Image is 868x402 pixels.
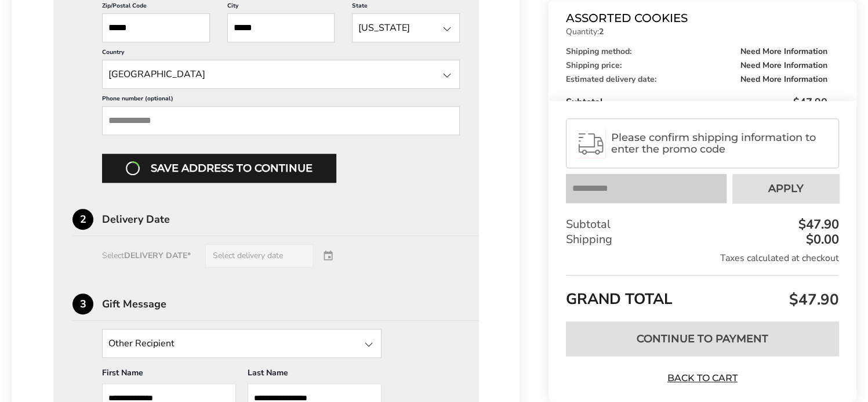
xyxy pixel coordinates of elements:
[566,252,839,265] div: Taxes calculated at checkout
[566,75,827,84] div: Estimated delivery date:
[248,367,382,383] div: Last Name
[72,294,93,314] div: 3
[803,233,839,246] div: $0.00
[227,2,335,13] label: City
[352,13,460,42] input: State
[566,232,839,247] div: Shipping
[566,48,827,56] div: Shipping method:
[566,28,827,36] p: Quantity:
[102,13,210,42] input: ZIP
[662,372,743,385] a: Back to Cart
[102,95,460,106] label: Phone number (optional)
[227,13,335,42] input: City
[102,299,479,309] div: Gift Message
[102,367,236,383] div: First Name
[102,329,382,358] input: State
[740,48,827,56] span: Need More Information
[102,214,479,224] div: Delivery Date
[796,218,839,231] div: $47.90
[566,321,839,356] button: Continue to Payment
[102,2,210,13] label: Zip/Postal Code
[611,132,829,155] span: Please confirm shipping information to enter the promo code
[732,174,839,203] button: Apply
[72,209,93,230] div: 2
[786,289,839,310] span: $47.90
[768,183,804,194] span: Apply
[740,75,827,84] span: Need More Information
[566,95,827,109] div: Subtotal
[740,61,827,70] span: Need More Information
[566,275,839,313] div: GRAND TOTAL
[793,95,827,109] span: $47.90
[566,217,839,232] div: Subtotal
[102,48,460,60] label: Country
[566,61,827,70] div: Shipping price:
[599,26,604,37] strong: 2
[352,2,460,13] label: State
[102,60,460,89] input: State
